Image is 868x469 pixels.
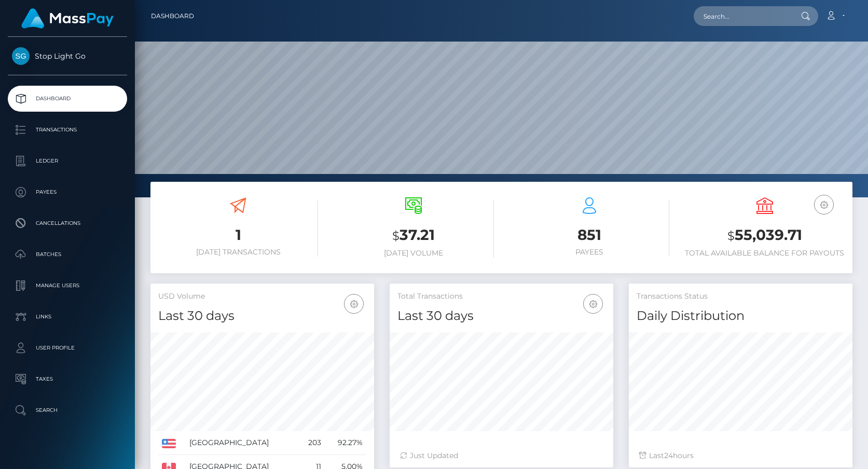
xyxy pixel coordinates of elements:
[158,291,366,302] h5: USD Volume
[334,249,493,258] h6: [DATE] Volume
[397,291,605,302] h5: Total Transactions
[21,8,114,29] img: MassPay Logo
[8,210,127,236] a: Cancellations
[162,439,176,448] img: US.png
[158,248,318,257] h6: [DATE] Transactions
[12,122,123,138] p: Transactions
[8,273,127,299] a: Manage Users
[8,86,127,112] a: Dashboard
[685,249,845,258] h6: Total Available Balance for Payouts
[8,397,127,423] a: Search
[151,5,194,27] a: Dashboard
[298,431,325,455] td: 203
[8,148,127,174] a: Ledger
[8,51,127,61] span: Stop Light Go
[158,307,366,325] h4: Last 30 days
[509,225,669,245] h3: 851
[12,153,123,169] p: Ledger
[694,6,791,26] input: Search...
[12,403,123,418] p: Search
[12,309,123,325] p: Links
[8,304,127,330] a: Links
[664,451,673,460] span: 24
[8,179,127,205] a: Payees
[334,225,493,246] h3: 37.21
[8,366,127,392] a: Taxes
[12,278,123,293] p: Manage Users
[509,248,669,257] h6: Payees
[325,431,366,455] td: 92.27%
[12,216,123,231] p: Cancellations
[400,450,603,461] div: Just Updated
[12,91,123,106] p: Dashboard
[8,335,127,361] a: User Profile
[637,307,845,325] h4: Daily Distribution
[12,47,30,65] img: Stop Light Go
[12,340,123,356] p: User Profile
[639,450,842,461] div: Last hours
[12,371,123,387] p: Taxes
[8,242,127,267] a: Batches
[158,225,318,245] h3: 1
[727,229,735,243] small: $
[12,184,123,200] p: Payees
[186,431,298,455] td: [GEOGRAPHIC_DATA]
[12,247,123,262] p: Batches
[685,225,845,246] h3: 55,039.71
[637,291,845,302] h5: Transactions Status
[397,307,605,325] h4: Last 30 days
[8,117,127,143] a: Transactions
[392,229,399,243] small: $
